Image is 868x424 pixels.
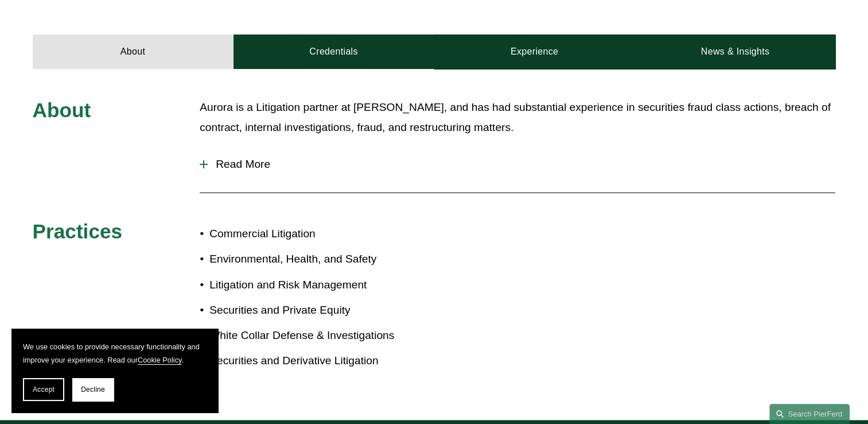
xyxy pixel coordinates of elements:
span: About [33,99,91,121]
a: About [33,34,233,69]
button: Decline [72,378,114,401]
p: Commercial Litigation [209,224,434,244]
p: Aurora is a Litigation partner at [PERSON_NAME], and has had substantial experience in securities... [200,98,835,137]
a: Cookie Policy [138,356,182,364]
span: Practices [33,220,123,242]
section: Cookie banner [11,329,218,413]
p: Litigation and Risk Management [209,275,434,295]
button: Accept [23,378,64,401]
p: Securities and Private Equity [209,300,434,321]
button: Read More [200,149,835,179]
a: Credentials [233,34,434,69]
p: White Collar Defense & Investigations [209,326,434,346]
span: Read More [208,158,835,171]
p: Environmental, Health, and Safety [209,249,434,269]
p: We use cookies to provide necessary functionality and improve your experience. Read our . [23,340,207,367]
a: Search this site [769,404,850,424]
span: Decline [81,386,105,394]
a: Experience [434,34,635,69]
span: Accept [33,386,55,394]
p: Securities and Derivative Litigation [209,351,434,371]
a: News & Insights [635,34,835,69]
